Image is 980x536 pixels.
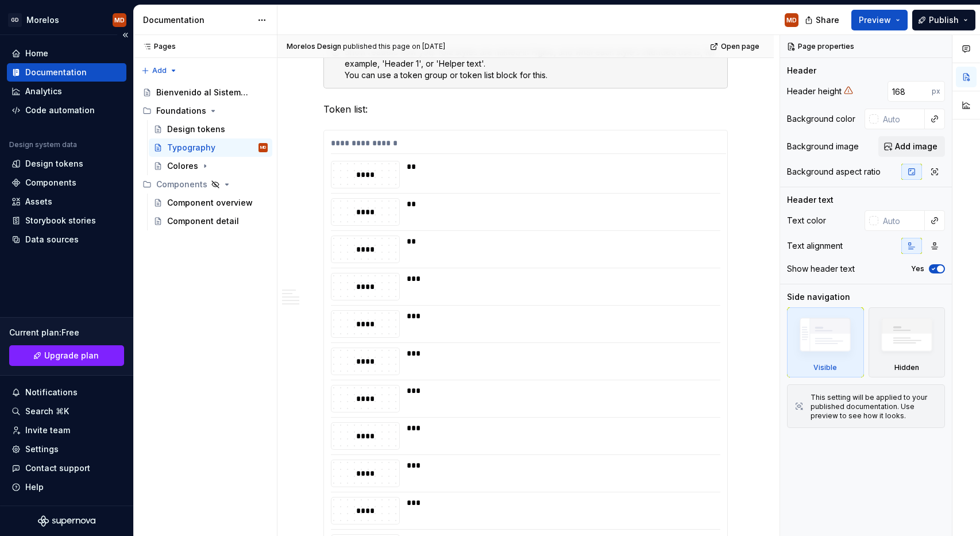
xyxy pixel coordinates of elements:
[138,63,181,79] button: Add
[143,14,252,26] div: Documentation
[7,155,126,173] a: Design tokens
[878,136,945,157] button: Add image
[25,406,69,417] div: Search ⌘K
[851,10,908,30] button: Preview
[149,212,272,230] a: Component detail
[25,86,62,97] div: Analytics
[167,124,225,135] div: Design tokens
[114,16,125,25] div: MD
[707,38,765,55] a: Open page
[787,65,816,76] div: Header
[156,179,207,190] div: Components
[787,291,850,303] div: Side navigation
[888,81,932,102] input: Auto
[7,383,126,402] button: Notifications
[7,44,126,63] a: Home
[260,142,266,153] div: MD
[25,105,95,116] div: Code automation
[787,166,881,178] div: Background aspect ratio
[894,363,919,372] div: Hidden
[9,345,124,366] a: Upgrade plan
[7,101,126,119] a: Code automation
[912,10,975,30] button: Publish
[787,86,842,97] div: Header height
[811,393,937,421] div: This setting will be applied to your published documentation. Use preview to see how it looks.
[7,440,126,458] a: Settings
[869,307,946,377] div: Hidden
[9,327,124,338] div: Current plan : Free
[25,387,78,398] div: Notifications
[138,102,272,120] div: Foundations
[152,66,167,75] span: Add
[7,421,126,439] a: Invite team
[156,87,251,98] div: Bienvenido al Sistema de Diseño del Gobierno [PERSON_NAME]
[25,215,96,226] div: Storybook stories
[787,240,843,252] div: Text alignment
[9,140,77,149] div: Design system data
[932,87,940,96] p: px
[787,141,859,152] div: Background image
[787,113,855,125] div: Background color
[25,67,87,78] div: Documentation
[25,481,44,493] div: Help
[44,350,99,361] span: Upgrade plan
[25,196,52,207] div: Assets
[26,14,59,26] div: Morelos
[787,307,864,377] div: Visible
[7,173,126,192] a: Components
[878,109,925,129] input: Auto
[25,425,70,436] div: Invite team
[7,459,126,477] button: Contact support
[38,515,95,527] svg: Supernova Logo
[7,478,126,496] button: Help
[786,16,797,25] div: MD
[7,82,126,101] a: Analytics
[7,211,126,230] a: Storybook stories
[167,160,198,172] div: Colores
[813,363,837,372] div: Visible
[25,158,83,169] div: Design tokens
[8,13,22,27] div: GD
[138,83,272,102] a: Bienvenido al Sistema de Diseño del Gobierno [PERSON_NAME]
[138,42,176,51] div: Pages
[895,141,937,152] span: Add image
[138,175,272,194] div: Components
[156,105,206,117] div: Foundations
[911,264,924,273] label: Yes
[878,210,925,231] input: Auto
[149,138,272,157] a: TypographyMD
[167,142,215,153] div: Typography
[149,157,272,175] a: Colores
[343,42,445,51] div: published this page on [DATE]
[859,14,891,26] span: Preview
[787,263,855,275] div: Show header text
[167,215,239,227] div: Component detail
[323,102,728,116] p: Token list:
[345,47,720,81] div: Show readers how your font styles are named in Figma, and what each style’s intended use is, for ...
[287,42,341,51] span: Morelos Design
[149,194,272,212] a: Component overview
[7,402,126,421] button: Search ⌘K
[7,230,126,249] a: Data sources
[167,197,253,209] div: Component overview
[7,63,126,82] a: Documentation
[787,215,826,226] div: Text color
[25,444,59,455] div: Settings
[25,48,48,59] div: Home
[149,120,272,138] a: Design tokens
[2,7,131,32] button: GDMorelosMD
[799,10,847,30] button: Share
[117,27,133,43] button: Collapse sidebar
[7,192,126,211] a: Assets
[25,234,79,245] div: Data sources
[721,42,759,51] span: Open page
[816,14,839,26] span: Share
[787,194,834,206] div: Header text
[138,83,272,230] div: Page tree
[25,462,90,474] div: Contact support
[25,177,76,188] div: Components
[929,14,959,26] span: Publish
